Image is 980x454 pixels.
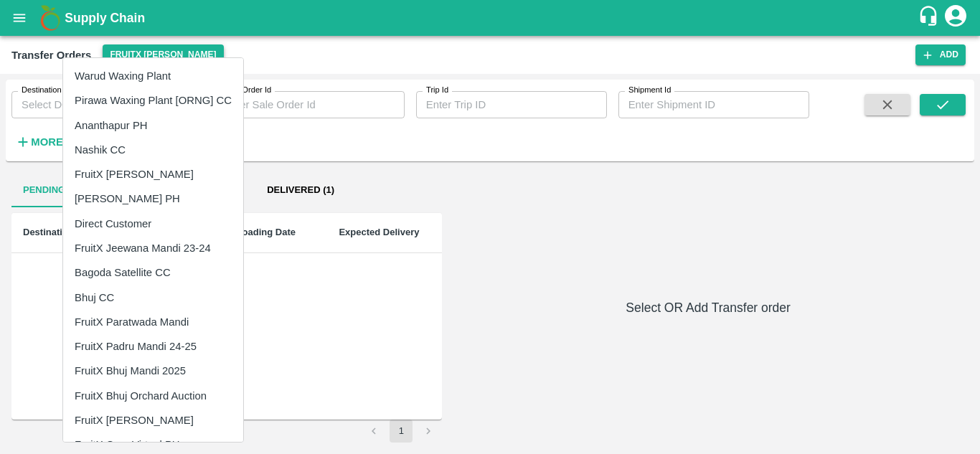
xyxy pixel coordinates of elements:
[63,384,243,408] li: FruitX Bhuj Orchard Auction
[63,310,243,334] li: FruitX Paratwada Mandi
[63,334,243,359] li: FruitX Padru Mandi 24-25
[63,359,243,383] li: FruitX Bhuj Mandi 2025
[63,408,243,432] li: FruitX [PERSON_NAME]
[63,138,243,162] li: Nashik CC
[63,186,243,211] li: [PERSON_NAME] PH
[63,162,243,186] li: FruitX [PERSON_NAME]
[63,260,243,285] li: Bagoda Satellite CC
[63,88,243,113] li: Pirawa Waxing Plant [ORNG] CC
[63,285,243,310] li: Bhuj CC
[63,212,243,236] li: Direct Customer
[63,64,243,88] li: Warud Waxing Plant
[63,113,243,138] li: Ananthapur PH
[63,236,243,260] li: FruitX Jeewana Mandi 23-24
